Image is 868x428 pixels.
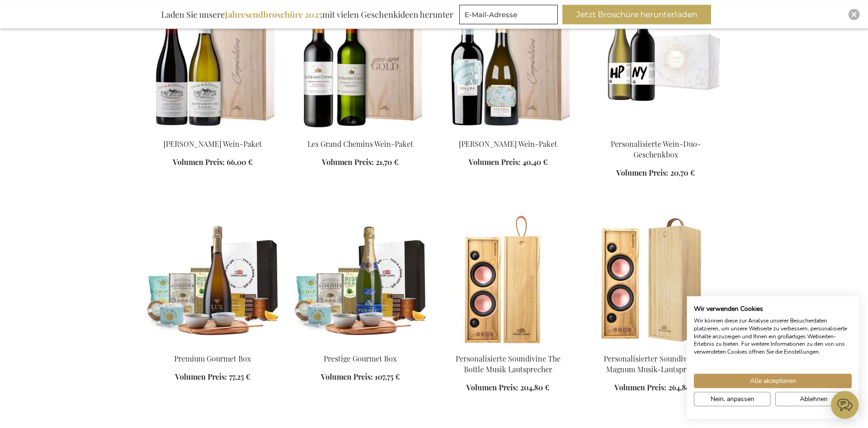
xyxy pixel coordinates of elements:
[442,1,574,131] img: Vina Ijalba Wein-Paket
[694,374,852,388] button: Akzeptieren Sie alle cookies
[694,305,852,313] h2: Wir verwenden Cookies
[146,216,279,346] img: Premium Gourmet Box
[322,157,398,168] a: Volumen Preis: 21,70 €
[520,382,549,392] span: 204,80 €
[321,372,400,382] a: Volumen Preis: 107,75 €
[775,392,852,406] button: Alle verweigern cookies
[146,1,279,131] img: Yves Girardin Santenay Wein-Paket
[456,354,561,374] a: Personalisierte Soundivine The Bottle Musik Lautsprecher
[229,372,250,382] span: 77,25 €
[294,342,427,351] a: Prestige Gourmet Box
[324,354,397,363] a: Prestige Gourmet Box
[173,157,225,167] span: Volumen Preis:
[750,376,796,386] span: Alle akzeptieren
[322,157,374,167] span: Volumen Preis:
[668,382,697,392] span: 264,80 €
[694,392,770,406] button: cookie Einstellungen anpassen
[589,216,722,346] img: Personalised Soundivine Le Magnum Music Speaker
[848,9,860,20] div: Close
[375,372,400,382] span: 107,75 €
[227,157,253,167] span: 66,00 €
[294,216,427,346] img: Prestige Gourmet Box
[442,342,574,351] a: Personalised Soundivine The Bottle Music Speaker
[616,168,695,178] a: Volumen Preis: 20,70 €
[851,12,857,17] img: Close
[589,342,722,351] a: Personalised Soundivine Le Magnum Music Speaker
[459,5,561,27] form: marketing offers and promotions
[442,127,574,136] a: Vina Ijalba Wein-Paket
[589,127,722,136] a: Personalised Wine Duo Gift Box
[670,168,695,178] span: 20,70 €
[442,216,574,346] img: Personalised Soundivine The Bottle Music Speaker
[175,372,250,382] a: Volumen Preis: 77,25 €
[146,342,279,351] a: Premium Gourmet Box
[614,382,697,393] a: Volumen Preis: 264,80 €
[294,127,427,136] a: Les Grand Chemins Wein-Paket
[466,382,549,393] a: Volumen Preis: 204,80 €
[175,372,227,382] span: Volumen Preis:
[163,139,262,149] a: [PERSON_NAME] Wein-Paket
[469,157,548,168] a: Volumen Preis: 40,40 €
[604,354,707,374] a: Personalisierter Soundivine Le Magnum Musik-Lautsprecher
[711,394,754,404] span: Nein, anpassen
[614,382,666,392] span: Volumen Preis:
[307,139,413,149] a: Les Grand Chemins Wein-Paket
[157,5,457,24] div: Laden Sie unsere mit vielen Geschenkideen herunter
[225,9,322,20] b: Jahresendbroschüre 2025
[469,157,521,167] span: Volumen Preis:
[459,5,558,24] input: E-Mail-Adresse
[174,354,251,363] a: Premium Gourmet Box
[694,317,852,356] p: Wir können diese zur Analyse unserer Besucherdaten platzieren, um unsere Webseite zu verbessern, ...
[173,157,253,168] a: Volumen Preis: 66,00 €
[562,5,711,24] button: Jetzt Broschüre herunterladen
[522,157,548,167] span: 40,40 €
[376,157,398,167] span: 21,70 €
[800,394,828,404] span: Ablehnen
[831,391,859,419] iframe: belco-activator-frame
[294,1,427,131] img: Les Grand Chemins Wein-Paket
[616,168,668,178] span: Volumen Preis:
[459,139,557,149] a: [PERSON_NAME] Wein-Paket
[611,139,701,159] a: Personalisierte Wein-Duo-Geschenkbox
[589,1,722,131] img: Personalised Wine Duo Gift Box
[321,372,373,382] span: Volumen Preis:
[466,382,518,392] span: Volumen Preis:
[146,127,279,136] a: Yves Girardin Santenay Wein-Paket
